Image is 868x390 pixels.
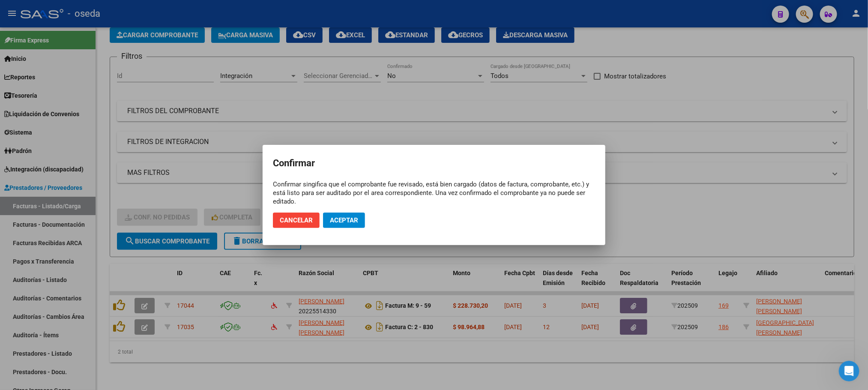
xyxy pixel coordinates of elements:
iframe: Intercom live chat [839,361,859,381]
span: Cancelar [280,216,313,224]
div: Confirmar singifica que el comprobante fue revisado, está bien cargado (datos de factura, comprob... [273,180,595,206]
button: Aceptar [323,213,365,228]
button: Cancelar [273,213,320,228]
h2: Confirmar [273,155,595,171]
span: Aceptar [330,216,358,224]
